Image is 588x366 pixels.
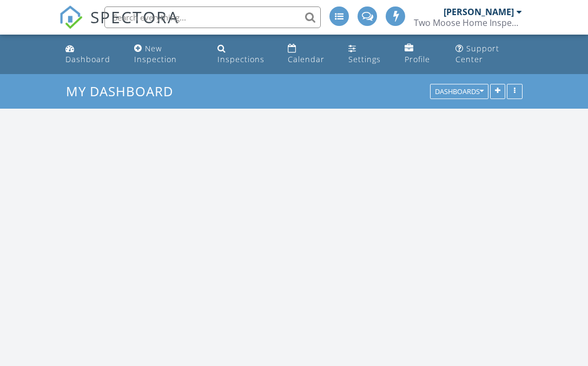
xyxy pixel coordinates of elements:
[344,39,392,70] a: Settings
[451,39,527,70] a: Support Center
[414,17,522,28] div: Two Moose Home Inspections
[90,5,179,28] span: SPECTORA
[59,5,83,29] img: The Best Home Inspection Software - Spectora
[130,39,204,70] a: New Inspection
[288,54,325,64] div: Calendar
[134,43,177,64] div: New Inspection
[65,54,110,64] div: Dashboard
[61,39,121,70] a: Dashboard
[455,43,499,64] div: Support Center
[444,6,514,17] div: [PERSON_NAME]
[59,15,179,37] a: SPECTORA
[217,54,265,64] div: Inspections
[348,54,381,64] div: Settings
[400,39,442,70] a: Profile
[213,39,275,70] a: Inspections
[430,84,488,99] button: Dashboards
[66,82,182,100] a: My Dashboard
[405,54,430,64] div: Profile
[283,39,335,70] a: Calendar
[104,6,321,28] input: Search everything...
[435,88,484,96] div: Dashboards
